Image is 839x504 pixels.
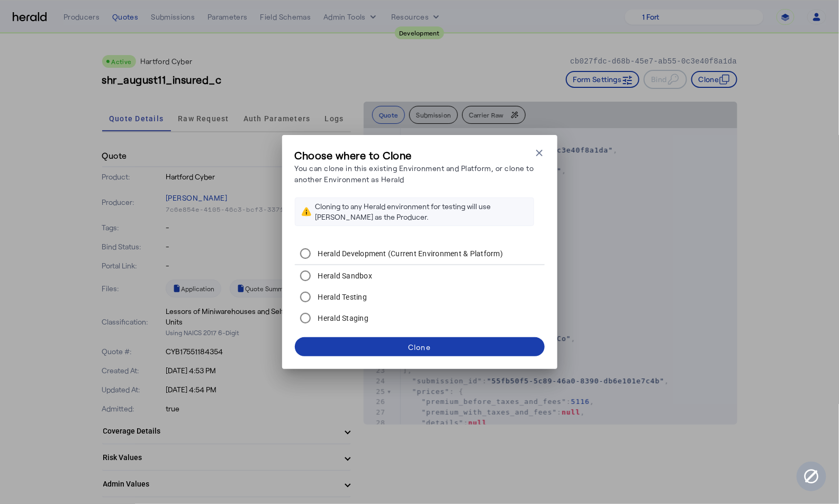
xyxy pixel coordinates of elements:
[316,271,373,281] label: Herald Sandbox
[295,148,534,163] h3: Choose where to Clone
[316,292,367,302] label: Herald Testing
[408,341,431,353] div: Clone
[295,163,534,185] p: You can clone in this existing Environment and Platform, or clone to another Environment as Herald
[316,248,503,259] label: Herald Development (Current Environment & Platform)
[295,337,545,356] button: Clone
[316,313,369,323] label: Herald Staging
[315,201,527,222] div: Cloning to any Herald environment for testing will use [PERSON_NAME] as the Producer.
